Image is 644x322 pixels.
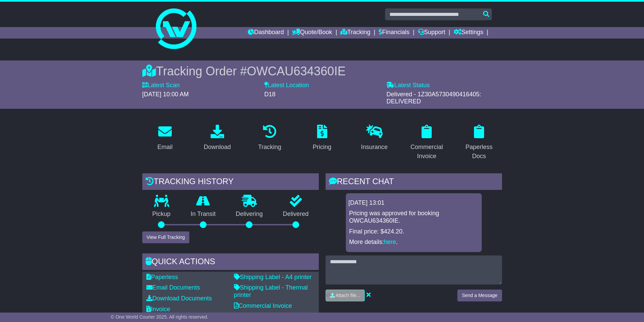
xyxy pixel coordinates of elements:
[142,91,189,98] span: [DATE] 10:00 AM
[258,143,281,152] div: Tracking
[111,314,209,320] span: © One World Courier 2025. All rights reserved.
[142,253,319,272] div: Quick Actions
[418,27,445,39] a: Support
[340,27,370,39] a: Tracking
[142,173,319,192] div: Tracking history
[404,122,450,163] a: Commercial Invoice
[226,210,273,218] p: Delivering
[142,82,180,89] label: Latest Scan
[181,210,226,218] p: In Transit
[384,239,396,245] a: here
[292,27,332,39] a: Quote/Book
[264,82,309,89] label: Latest Location
[454,27,483,39] a: Settings
[386,82,430,89] label: Latest Status
[264,91,276,98] span: D18
[326,173,502,192] div: RECENT CHAT
[457,290,502,301] button: Send a Message
[349,210,478,224] p: Pricing was approved for booking OWCAU634360IE.
[247,64,345,78] span: OWCAU634360IE
[142,210,181,218] p: Pickup
[146,274,178,280] a: Paperless
[386,91,481,105] span: Delivered - 1Z30A5730490416405: DELIVERED
[234,284,308,298] a: Shipping Label - Thermal printer
[234,302,292,309] a: Commercial Invoice
[254,122,285,154] a: Tracking
[357,122,392,154] a: Insurance
[349,239,478,246] p: More details: .
[461,143,498,161] div: Paperless Docs
[379,27,409,39] a: Financials
[248,27,284,39] a: Dashboard
[146,284,200,291] a: Email Documents
[142,64,502,78] div: Tracking Order #
[146,306,170,313] a: Invoice
[204,143,231,152] div: Download
[146,295,212,302] a: Download Documents
[234,274,312,280] a: Shipping Label - A4 printer
[349,228,478,236] p: Final price: $424.20.
[361,143,388,152] div: Insurance
[308,122,336,154] a: Pricing
[273,210,319,218] p: Delivered
[456,122,502,163] a: Paperless Docs
[313,143,331,152] div: Pricing
[142,231,189,243] button: View Full Tracking
[349,199,479,207] div: [DATE] 13:01
[153,122,177,154] a: Email
[408,143,445,161] div: Commercial Invoice
[199,122,235,154] a: Download
[157,143,172,152] div: Email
